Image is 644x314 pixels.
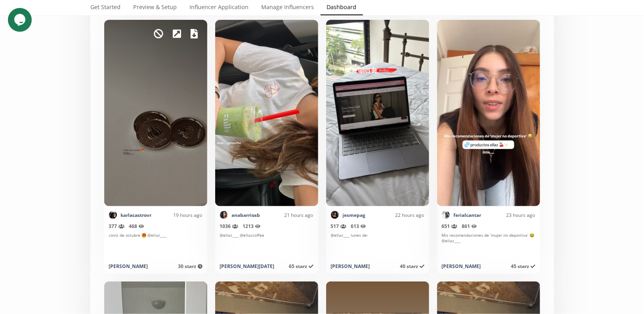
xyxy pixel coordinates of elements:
[462,223,477,230] span: 861
[442,263,481,270] div: [PERSON_NAME]
[400,263,424,270] span: 40 starz
[366,212,424,218] div: 22 hours ago
[109,263,148,270] div: [PERSON_NAME]
[331,263,370,270] div: [PERSON_NAME]
[442,211,450,219] img: 448868358_1206139564165199_8572295216654609302_n.jpg
[331,232,424,258] div: @ellaz____ lunes de:
[482,212,535,218] div: 23 hours ago
[351,223,366,230] span: 613
[121,212,152,218] a: karlacastrovr
[260,212,313,218] div: 21 hours ago
[442,232,535,258] div: Mis recomendaciones de ‘mujer no deportiva’ 😂 @ellaz____
[220,211,228,219] img: 539861525_18522708022045114_375078967094972186_n.jpg
[511,263,535,270] span: 45 starz
[243,223,261,230] span: 1213
[109,211,117,219] img: 553947410_18532652950037514_5249254520597575962_n.jpg
[454,212,482,218] a: ferialcantar
[220,232,313,258] div: @ellaz____ @ellazcoffee
[343,212,366,218] a: jesmepag
[220,223,238,230] span: 1036
[232,212,260,218] a: anabarriosb
[331,211,339,219] img: 504484137_18507083803020742_6584146490253554059_n.jpg
[178,263,203,270] span: 30 starz
[109,232,203,258] div: coinz de octubre 🥮 @ellaz____
[220,263,275,270] div: [PERSON_NAME][DATE]
[8,8,33,32] iframe: chat widget
[109,223,124,230] span: 377
[289,263,313,270] span: 65 starz
[442,223,457,230] span: 651
[129,223,144,230] span: 468
[152,212,203,218] div: 19 hours ago
[331,223,346,230] span: 517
